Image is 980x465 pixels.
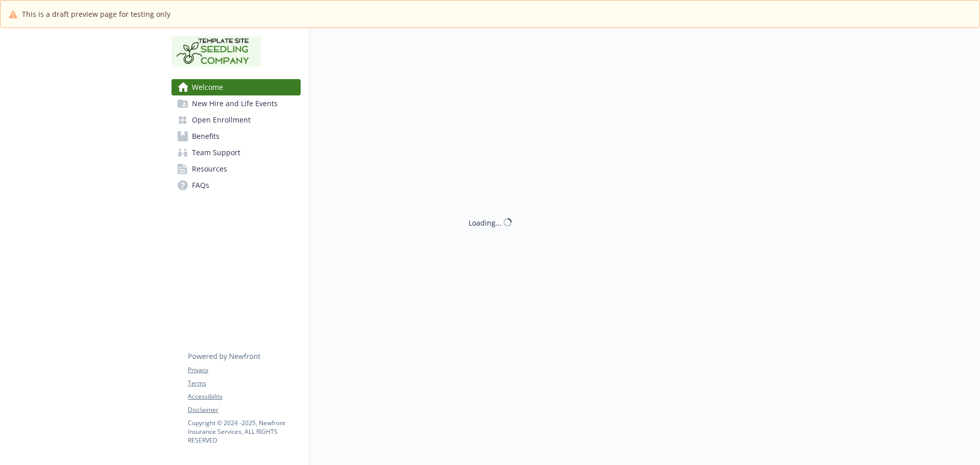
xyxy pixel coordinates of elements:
[188,419,300,445] p: Copyright © 2024 - 2025 , Newfront Insurance Services, ALL RIGHTS RESERVED
[171,95,301,112] a: New Hire and Life Events
[192,112,251,128] span: Open Enrollment
[188,405,300,414] a: Disclaimer
[188,365,300,375] a: Privacy
[192,79,223,95] span: Welcome
[192,128,219,144] span: Benefits
[188,392,300,401] a: Accessibility
[192,144,240,161] span: Team Support
[171,177,301,193] a: FAQs
[171,79,301,95] a: Welcome
[469,217,502,228] div: Loading...
[22,9,170,19] span: This is a draft preview page for testing only
[171,161,301,177] a: Resources
[192,161,227,177] span: Resources
[171,144,301,161] a: Team Support
[188,379,300,388] a: Terms
[171,128,301,144] a: Benefits
[171,112,301,128] a: Open Enrollment
[192,177,209,193] span: FAQs
[192,95,278,112] span: New Hire and Life Events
